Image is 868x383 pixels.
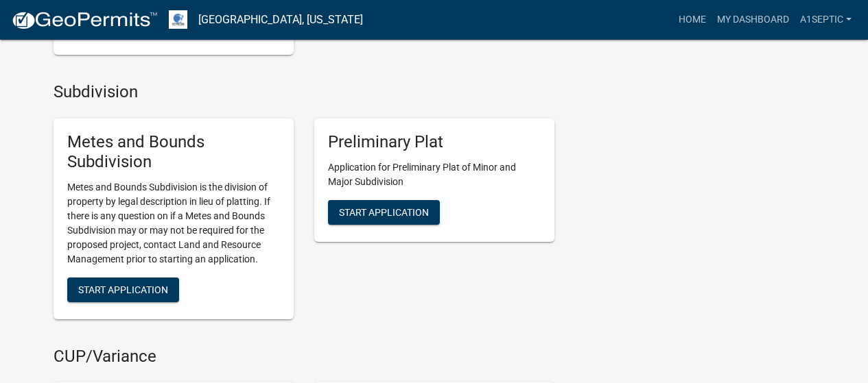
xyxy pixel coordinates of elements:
button: Start Application [328,200,440,225]
p: Application for Preliminary Plat of Minor and Major Subdivision [328,160,541,189]
button: Start Application [67,277,179,302]
p: Metes and Bounds Subdivision is the division of property by legal description in lieu of platting... [67,180,280,267]
a: [GEOGRAPHIC_DATA], [US_STATE] [198,8,363,32]
a: Home [673,7,712,33]
h5: Metes and Bounds Subdivision [67,132,280,172]
a: My Dashboard [712,7,795,33]
h5: Preliminary Plat [328,132,541,152]
span: Start Application [78,284,168,295]
h4: Subdivision [54,82,554,102]
img: Otter Tail County, Minnesota [169,10,187,29]
h4: CUP/Variance [54,347,554,367]
a: A1SEPTIC [795,7,857,33]
span: Start Application [339,206,429,217]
